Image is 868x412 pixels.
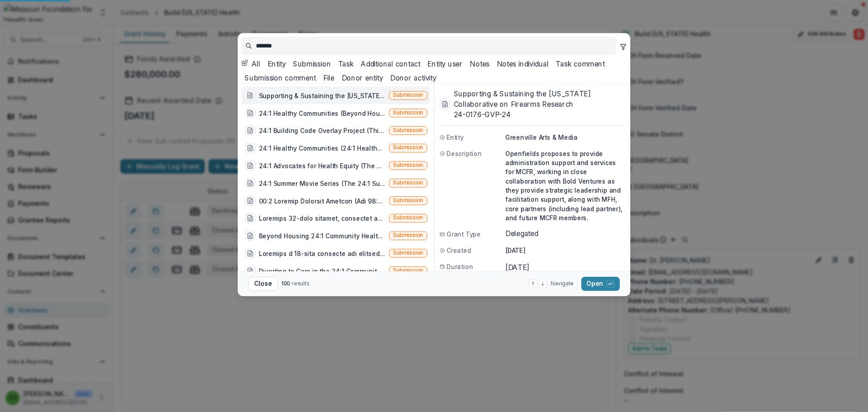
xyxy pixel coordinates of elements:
div: Loremips d 18-sita consecte adi elitseddoei, temporinc, utlabor etdo magnaaliqu, eni adminimve qu... [259,249,385,258]
button: Donor entity [338,72,383,83]
button: Additional contact [357,58,420,69]
button: All [241,58,261,69]
p: [DATE] [505,246,625,255]
span: Submission [393,109,423,116]
span: Submission [393,267,423,274]
button: Open [581,277,620,291]
button: File [320,72,335,83]
p: Greenville Arts & Media [505,133,625,142]
div: 00:2 Loremip Dolorsit Ametcon (Adi 98:6 Elitsed Doeiusmo Tempori utla etdolo m aliquae adminimven... [259,196,385,205]
button: Submission comment [241,72,316,83]
p: Openfields proposes to provide administration support and services for MCFR, working in close col... [505,149,625,223]
span: Created [447,246,471,255]
button: Entity [264,58,286,69]
button: Donor activity [387,72,436,83]
button: Task [335,58,354,69]
span: 100 [281,280,290,287]
h3: Supporting & Sustaining the [US_STATE] Collaborative on Firearms Research [454,88,625,109]
span: Submission [393,232,423,239]
span: results [292,280,310,287]
div: 24:1 Advocates for Health Equity (The 24:1 Initiative in the Normandy Schools Collaborative bring... [259,161,385,170]
button: Close [248,277,278,291]
span: Submission [393,92,423,98]
button: Entity user [424,58,463,69]
span: Delegated [505,229,625,238]
div: Diverting to Care in the 24:1 Community (To address needs of [GEOGRAPHIC_DATA] residents with men... [259,266,385,275]
div: 24:1 Healthy Communities (Beyond Housing requests funds to continue the 24:1 Healthy Communities ... [259,108,385,117]
div: 24:1 Building Code Overlay Project (This Building Code Overlay project is a two-year, cross-secto... [259,126,385,135]
div: Loremips 32-dolo sitamet, consectet adipisc, elitseddoe tem incid utlabore et dolorem al enimadmi... [259,213,385,223]
span: Submission [393,162,423,168]
button: Notes [467,58,490,69]
span: Submission [393,180,423,186]
span: Entity [447,133,464,142]
p: [DATE] [505,262,625,272]
span: Submission [393,215,423,221]
span: Submission [393,250,423,256]
span: Submission [393,127,423,133]
span: Grant Type [447,229,481,238]
button: toggle filters [620,41,627,51]
span: Duration [447,262,473,271]
span: Submission [393,145,423,151]
div: Supporting & Sustaining the [US_STATE] Collaborative on Firearms Research (Openfields proposes to... [259,91,385,100]
span: Navigate [551,280,574,288]
button: Submission [289,58,331,69]
div: Beyond Housing 24:1 Community Health Worker Project (Beyond Housing will employ two Community Hea... [259,231,385,240]
div: 24:1 Summer Movie Series (The 24:1 Summer Movie Series is a free monthly event that will build so... [259,179,385,188]
span: Description [447,149,482,158]
span: Submission [393,197,423,204]
h3: 24-0176-GVP-24 [454,109,625,120]
div: 24:1 Healthy Communities (24:1 Healthy Communities is an initiative to reduce [MEDICAL_DATA] in t... [259,143,385,152]
button: Task comment [552,58,605,69]
button: Notes individual [493,58,549,69]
